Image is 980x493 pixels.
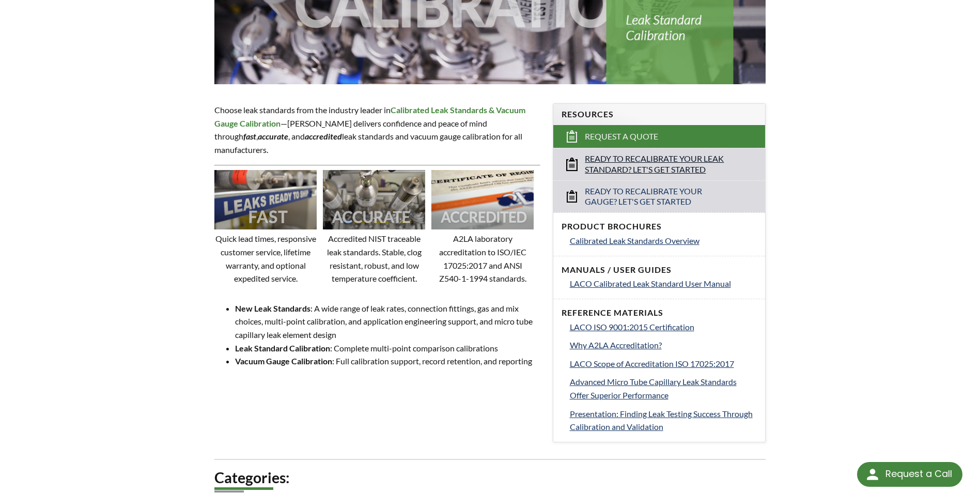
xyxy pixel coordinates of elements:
[570,340,662,350] span: Why A2LA Accreditation?
[562,109,757,120] h4: Resources
[570,407,757,434] a: Presentation: Finding Leak Testing Success Through Calibration and Validation
[214,468,765,487] h2: Categories:
[214,232,317,285] p: Quick lead times, responsive customer service, lifetime warranty, and optional expedited service.
[570,279,731,288] span: LACO Calibrated Leak Standard User Manual
[323,170,425,230] img: Image showing the word ACCURATE overlaid on it
[857,462,962,487] div: Request a Call
[553,148,765,180] a: Ready to Recalibrate Your Leak Standard? Let's Get Started
[235,356,332,366] strong: Vacuum Gauge Calibration
[570,359,734,368] span: LACO Scope of Accreditation ISO 17025:2017
[553,180,765,213] a: Ready to Recalibrate Your Gauge? Let's Get Started
[562,265,757,275] h4: Manuals / User Guides
[214,105,525,128] strong: Calibrated Leak Standards & Vacuum Gauge Calibration
[553,125,765,148] a: Request a Quote
[864,466,881,483] img: round button
[570,322,694,332] span: LACO ISO 9001:2015 Certification
[570,320,757,334] a: LACO ISO 9001:2015 Certification
[235,343,330,353] strong: Leak Standard Calibration
[570,236,699,245] span: Calibrated Leak Standards Overview
[431,232,534,285] p: A2LA laboratory accreditation to ISO/IEC 17025:2017 and ANSI Z540-1-1994 standards.
[305,131,342,141] em: accredited
[235,355,540,368] li: : Full calibration support, record retention, and reporting
[570,357,757,371] a: LACO Scope of Accreditation ISO 17025:2017
[235,302,540,342] li: : A wide range of leak rates, connection fittings, gas and mix choices, multi-point calibration, ...
[562,307,757,318] h4: Reference Materials
[585,131,658,142] span: Request a Quote
[235,342,540,355] li: : Complete multi-point comparison calibrations
[570,409,753,432] span: Presentation: Finding Leak Testing Success Through Calibration and Validation
[258,131,288,141] strong: accurate
[214,103,540,156] p: Choose leak standards from the industry leader in —[PERSON_NAME] delivers confidence and peace of...
[431,170,534,230] img: Image showing the word ACCREDITED overlaid on it
[243,131,256,141] em: fast
[562,221,757,232] h4: Product Brochures
[585,153,735,175] span: Ready to Recalibrate Your Leak Standard? Let's Get Started
[585,186,735,208] span: Ready to Recalibrate Your Gauge? Let's Get Started
[570,377,737,400] span: Advanced Micro Tube Capillary Leak Standards Offer Superior Performance
[214,170,317,230] img: Image showing the word FAST overlaid on it
[235,303,310,313] strong: New Leak Standards
[570,234,757,248] a: Calibrated Leak Standards Overview
[570,338,757,352] a: Why A2LA Accreditation?
[570,375,757,402] a: Advanced Micro Tube Capillary Leak Standards Offer Superior Performance
[885,462,952,486] div: Request a Call
[570,277,757,290] a: LACO Calibrated Leak Standard User Manual
[323,232,425,285] p: Accredited NIST traceable leak standards. Stable, clog resistant, robust, and low temperature coe...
